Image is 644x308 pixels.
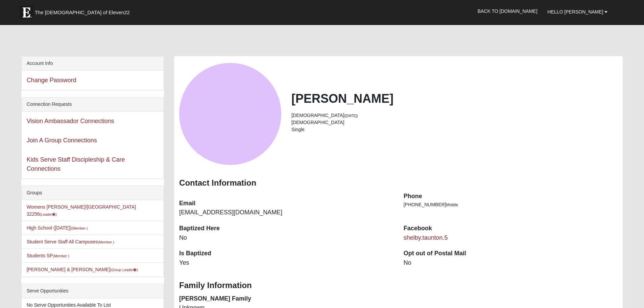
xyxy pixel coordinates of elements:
div: Groups [22,186,164,200]
li: [DEMOGRAPHIC_DATA] [291,112,618,119]
h3: Contact Information [179,178,618,188]
small: (Group Leader ) [110,268,138,272]
h2: [PERSON_NAME] [291,91,618,106]
small: (Member ) [53,254,69,258]
div: Serve Opportunities [22,284,164,298]
small: (Member ) [71,226,88,230]
dd: No [404,259,618,267]
a: Change Password [27,77,76,84]
dt: [PERSON_NAME] Family [179,294,393,303]
small: ([DATE]) [344,114,358,118]
a: High School ([DATE])(Member ) [27,225,88,231]
dt: Is Baptized [179,249,393,258]
div: Account Info [22,56,164,71]
a: Students SP(Member ) [27,253,69,258]
small: (Leader ) [40,212,57,216]
dt: Phone [404,192,618,201]
dt: Email [179,199,393,208]
h3: Family Information [179,281,618,290]
li: [DEMOGRAPHIC_DATA] [291,119,618,126]
dd: No [179,234,393,242]
li: Single [291,126,618,133]
a: [PERSON_NAME] & [PERSON_NAME](Group Leader) [27,267,138,272]
span: Mobile [446,203,458,207]
img: Eleven22 logo [20,6,33,19]
a: shelby.taunton.5 [404,234,448,241]
li: [PHONE_NUMBER] [404,201,618,208]
a: Vision Ambassador Connections [27,118,114,124]
a: Student Serve Staff All Campuses(Member ) [27,239,114,244]
div: Connection Requests [22,97,164,112]
small: (Member ) [98,240,114,244]
a: Back to [DOMAIN_NAME] [473,3,543,20]
dd: [EMAIL_ADDRESS][DOMAIN_NAME] [179,208,393,217]
a: View Fullsize Photo [179,63,281,165]
dt: Facebook [404,224,618,233]
a: Kids Serve Staff Discipleship & Care Connections [27,156,125,172]
a: Join A Group Connections [27,137,97,144]
dd: Yes [179,259,393,267]
dt: Baptized Here [179,224,393,233]
a: Hello [PERSON_NAME] [543,3,613,20]
a: The [DEMOGRAPHIC_DATA] of Eleven22 [16,2,151,19]
span: Hello [PERSON_NAME] [548,9,603,15]
span: The [DEMOGRAPHIC_DATA] of Eleven22 [35,9,130,16]
dt: Opt out of Postal Mail [404,249,618,258]
a: Womens [PERSON_NAME]/[GEOGRAPHIC_DATA] 32256(Leader) [27,204,136,217]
